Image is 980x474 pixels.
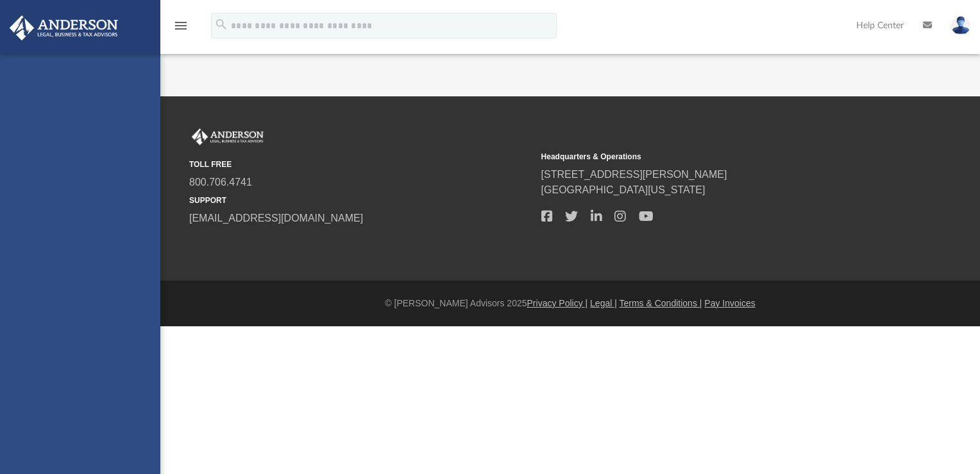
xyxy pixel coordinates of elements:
[527,298,588,308] a: Privacy Policy |
[189,159,532,170] small: TOLL FREE
[173,24,189,33] a: menu
[189,195,532,206] small: SUPPORT
[951,16,970,35] img: User Pic
[160,297,980,310] div: © [PERSON_NAME] Advisors 2025
[590,298,617,308] a: Legal |
[704,298,755,308] a: Pay Invoices
[620,298,702,308] a: Terms & Conditions |
[189,213,363,224] a: [EMAIL_ADDRESS][DOMAIN_NAME]
[541,169,727,180] a: [STREET_ADDRESS][PERSON_NAME]
[541,151,884,162] small: Headquarters & Operations
[189,177,252,188] a: 800.706.4741
[189,128,266,145] img: Anderson Advisors Platinum Portal
[173,18,189,33] i: menu
[6,15,122,40] img: Anderson Advisors Platinum Portal
[214,17,228,31] i: search
[541,184,705,195] a: [GEOGRAPHIC_DATA][US_STATE]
